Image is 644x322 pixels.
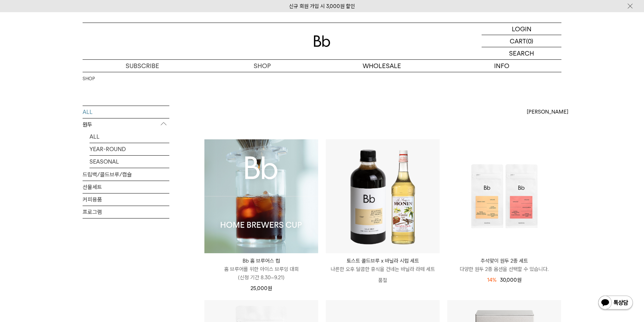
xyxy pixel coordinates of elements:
[90,156,169,168] a: SEASONAL
[526,35,533,47] p: (0)
[83,181,169,193] a: 선물세트
[251,285,272,291] span: 25,000
[512,23,532,35] p: LOGIN
[83,206,169,218] a: 프로그램
[326,139,440,253] img: 토스트 콜드브루 x 바닐라 시럽 세트
[83,75,95,82] a: SHOP
[83,193,169,206] a: 커피용품
[482,23,561,35] a: LOGIN
[442,60,561,72] p: INFO
[83,168,169,181] a: 드립백/콜드브루/캡슐
[83,118,169,131] p: 원두
[500,277,522,283] span: 30,000
[322,60,442,72] p: WHOLESALE
[326,257,440,265] p: 토스트 콜드브루 x 바닐라 시럽 세트
[83,60,202,72] a: SUBSCRIBE
[326,257,440,273] a: 토스트 콜드브루 x 바닐라 시럽 세트 나른한 오후 달콤한 휴식을 건네는 바닐라 라떼 세트
[447,265,561,273] p: 다양한 원두 2종 옵션을 선택할 수 있습니다.
[598,295,634,312] img: 카카오톡 채널 1:1 채팅 버튼
[482,35,561,47] a: CART (0)
[289,3,355,9] a: 신규 회원 가입 시 3,000원 할인
[487,276,497,284] div: 14%
[527,108,568,116] span: [PERSON_NAME]
[90,131,169,143] a: ALL
[509,47,534,59] p: SEARCH
[447,257,561,265] p: 추석맞이 원두 2종 세트
[447,139,561,253] img: 추석맞이 원두 2종 세트
[202,60,322,72] a: SHOP
[90,143,169,155] a: YEAR-ROUND
[204,257,318,265] p: Bb 홈 브루어스 컵
[326,273,440,287] p: 품절
[510,35,526,47] p: CART
[83,106,169,118] a: ALL
[447,257,561,273] a: 추석맞이 원두 2종 세트 다양한 원두 2종 옵션을 선택할 수 있습니다.
[204,139,318,253] img: Bb 홈 브루어스 컵
[517,277,522,283] span: 원
[268,285,272,291] span: 원
[314,35,330,47] img: 로고
[204,265,318,282] p: 홈 브루어를 위한 아이스 브루잉 대회 (신청 기간 8.30~9.21)
[204,257,318,282] a: Bb 홈 브루어스 컵 홈 브루어를 위한 아이스 브루잉 대회(신청 기간 8.30~9.21)
[326,265,440,273] p: 나른한 오후 달콤한 휴식을 건네는 바닐라 라떼 세트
